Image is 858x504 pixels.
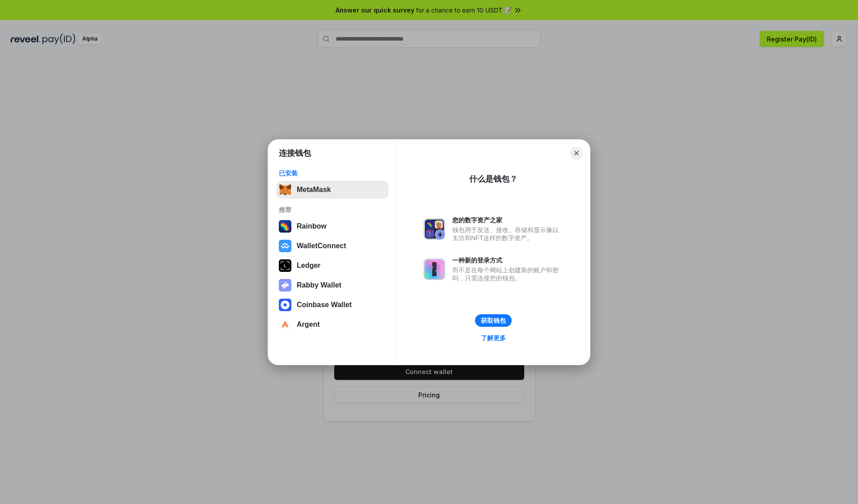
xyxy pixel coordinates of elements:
[297,222,327,230] div: Rainbow
[279,299,291,311] img: svg+xml,%3Csvg%20width%3D%2228%22%20height%3D%2228%22%20viewBox%3D%220%200%2028%2028%22%20fill%3D...
[279,279,291,292] img: svg+xml,%3Csvg%20xmlns%3D%22http%3A%2F%2Fwww.w3.org%2F2000%2Fsvg%22%20fill%3D%22none%22%20viewBox...
[279,240,291,252] img: svg+xml,%3Csvg%20width%3D%2228%22%20height%3D%2228%22%20viewBox%3D%220%200%2028%2028%22%20fill%3D...
[297,321,320,329] div: Argent
[279,206,386,214] div: 推荐
[452,216,563,224] div: 您的数字资产之家
[279,318,291,331] img: svg+xml,%3Csvg%20width%3D%2228%22%20height%3D%2228%22%20viewBox%3D%220%200%2028%2028%22%20fill%3D...
[279,183,291,196] img: svg+xml,%3Csvg%20fill%3D%22none%22%20height%3D%2233%22%20viewBox%3D%220%200%2035%2033%22%20width%...
[276,181,388,199] button: MetaMask
[481,317,506,325] div: 获取钱包
[297,242,346,250] div: WalletConnect
[276,237,388,255] button: WalletConnect
[297,186,331,194] div: MetaMask
[279,148,311,158] h1: 连接钱包
[475,314,512,327] button: 获取钱包
[297,262,320,270] div: Ledger
[276,316,388,333] button: Argent
[469,174,517,184] div: 什么是钱包？
[276,296,388,314] button: Coinbase Wallet
[475,332,511,344] a: 了解更多
[276,276,388,294] button: Rabby Wallet
[452,226,563,242] div: 钱包用于发送、接收、存储和显示像以太坊和NFT这样的数字资产。
[424,258,445,280] img: svg+xml,%3Csvg%20xmlns%3D%22http%3A%2F%2Fwww.w3.org%2F2000%2Fsvg%22%20fill%3D%22none%22%20viewBox...
[297,301,352,309] div: Coinbase Wallet
[279,169,386,177] div: 已安装
[297,281,341,289] div: Rabby Wallet
[452,266,563,282] div: 而不是在每个网站上创建新的账户和密码，只需连接您的钱包。
[481,334,506,342] div: 了解更多
[276,257,388,275] button: Ledger
[452,256,563,264] div: 一种新的登录方式
[279,259,291,272] img: svg+xml,%3Csvg%20xmlns%3D%22http%3A%2F%2Fwww.w3.org%2F2000%2Fsvg%22%20width%3D%2228%22%20height%3...
[279,220,291,233] img: svg+xml,%3Csvg%20width%3D%22120%22%20height%3D%22120%22%20viewBox%3D%220%200%20120%20120%22%20fil...
[570,147,583,159] button: Close
[424,218,445,240] img: svg+xml,%3Csvg%20xmlns%3D%22http%3A%2F%2Fwww.w3.org%2F2000%2Fsvg%22%20fill%3D%22none%22%20viewBox...
[276,217,388,235] button: Rainbow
